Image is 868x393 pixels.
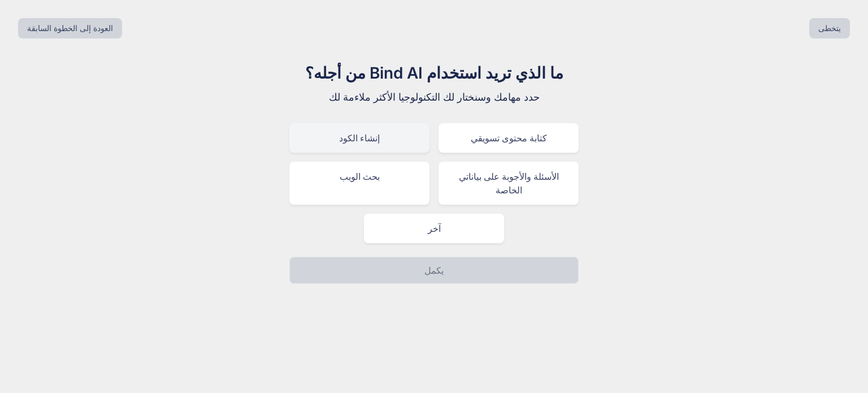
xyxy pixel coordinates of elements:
button: العودة إلى الخطوة السابقة [18,18,122,38]
font: العودة إلى الخطوة السابقة [27,23,113,33]
font: كتابة محتوى تسويقي [471,132,547,144]
button: يكمل [289,257,579,284]
font: الأسئلة والأجوبة على بياناتي الخاصة [459,171,559,196]
button: يتخطى [809,18,850,38]
font: حدد مهامك وسنختار لك التكنولوجيا الأكثر ملاءمة لك [329,91,540,103]
font: بحث الويب [340,171,380,182]
font: إنشاء الكود [339,132,380,144]
font: يكمل [424,265,444,276]
font: آخر [428,223,441,234]
font: ما الذي تريد استخدام Bind AI من أجله؟ [305,63,563,83]
font: يتخطى [818,23,841,33]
